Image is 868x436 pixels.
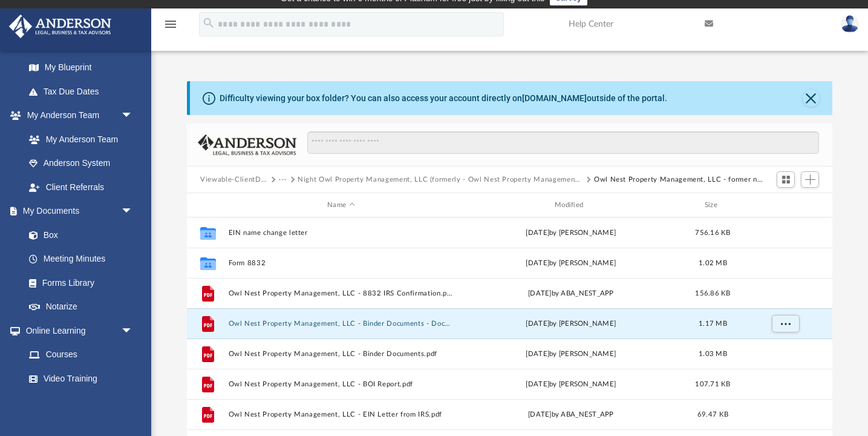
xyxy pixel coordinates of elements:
[699,260,727,266] span: 1.02 MB
[458,379,684,390] div: [DATE] by [PERSON_NAME]
[17,223,139,247] a: Box
[17,295,145,319] a: Notarize
[202,16,215,30] i: search
[121,199,145,224] span: arrow_drop_down
[696,230,731,236] span: 756.16 KB
[17,247,145,271] a: Meeting Minutes
[594,174,763,185] button: Owl Nest Property Management, LLC - former name
[163,17,178,31] i: menu
[696,290,731,297] span: 156.86 KB
[307,131,819,154] input: Search files and folders
[200,174,268,185] button: Viewable-ClientDocs
[229,229,454,237] button: EIN name change letter
[229,350,454,358] button: Owl Nest Property Management, LLC - Binder Documents.pdf
[772,315,800,333] button: More options
[17,56,145,80] a: My Blueprint
[17,366,139,391] a: Video Training
[17,79,151,104] a: Tax Due Dates
[229,380,454,388] button: Owl Nest Property Management, LLC - BOI Report.pdf
[801,171,819,188] button: Add
[17,127,139,151] a: My Anderson Team
[8,199,145,223] a: My Documentsarrow_drop_down
[220,92,667,105] div: Difficulty viewing your box folder? You can also access your account directly on outside of the p...
[121,319,145,343] span: arrow_drop_down
[5,15,115,38] img: Anderson Advisors Platinum Portal
[192,200,223,211] div: id
[699,351,727,357] span: 1.03 MB
[699,320,727,327] span: 1.17 MB
[458,200,684,211] div: Modified
[696,381,731,388] span: 107.71 KB
[17,391,145,415] a: Resources
[803,90,820,107] button: Close
[458,258,684,269] div: [DATE] by [PERSON_NAME]
[163,23,178,31] a: menu
[229,259,454,267] button: Form 8832
[8,319,145,343] a: Online Learningarrow_drop_down
[458,228,684,239] div: [DATE] by [PERSON_NAME]
[298,174,583,185] button: Night Owl Property Management​, LLC (formerly - Owl Nest Property Management, LLC)
[121,104,145,128] span: arrow_drop_down
[777,171,795,188] button: Switch to Grid View
[229,289,454,297] button: Owl Nest Property Management, LLC - 8832 IRS Confirmation.pdf
[17,343,145,367] a: Courses
[689,200,737,211] div: Size
[229,411,454,418] button: Owl Nest Property Management, LLC - EIN Letter from IRS.pdf
[17,271,139,295] a: Forms Library
[522,93,587,103] a: [DOMAIN_NAME]
[458,288,684,299] div: [DATE] by ABA_NEST_APP
[279,174,287,185] button: ···
[743,200,827,211] div: id
[458,349,684,360] div: [DATE] by [PERSON_NAME]
[458,409,684,420] div: [DATE] by ABA_NEST_APP
[8,104,145,128] a: My Anderson Teamarrow_drop_down
[841,15,859,33] img: User Pic
[17,151,145,176] a: Anderson System
[228,200,453,211] div: Name
[458,319,684,329] div: [DATE] by [PERSON_NAME]
[697,411,728,418] span: 69.47 KB
[229,320,454,328] button: Owl Nest Property Management, LLC - Binder Documents - DocuSigned.pdf
[17,175,145,199] a: Client Referrals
